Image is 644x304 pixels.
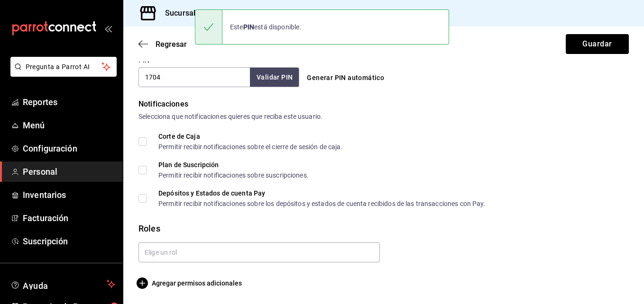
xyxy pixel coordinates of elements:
button: Regresar [138,40,187,49]
span: Regresar [156,40,187,49]
div: Corte de Caja [158,133,343,140]
span: Inventarios [23,188,115,201]
a: Pregunta a Parrot AI [7,69,117,79]
h3: Sucursal: Urban Wings (Divisoria) [157,8,281,19]
div: Notificaciones [138,98,629,110]
div: Permitir recibir notificaciones sobre suscripciones. [158,172,309,179]
span: Personal [23,165,115,178]
div: Permitir recibir notificaciones sobre los depósitos y estados de cuenta recibidos de las transacc... [158,200,486,207]
span: Menú [23,119,115,132]
div: Permitir recibir notificaciones sobre el cierre de sesión de caja. [158,143,343,150]
div: Roles [138,222,629,235]
div: Depósitos y Estados de cuenta Pay [158,190,486,197]
span: Pregunta a Parrot AI [26,62,102,72]
button: Validar PIN [250,68,299,87]
button: open_drawer_menu [104,25,112,32]
input: Elige un rol [138,242,380,262]
button: Pregunta a Parrot AI [10,57,117,77]
button: Agregar permisos adicionales [138,277,242,289]
button: Generar PIN automático [303,69,388,87]
span: Reportes [23,96,115,108]
div: Plan de Suscripción [158,161,309,168]
strong: PIN [243,23,254,31]
span: Ayuda [23,278,103,290]
button: Guardar [566,34,629,54]
span: Suscripción [23,235,115,248]
input: 3 a 6 dígitos [138,67,250,87]
span: Configuración [23,142,115,155]
div: Este está disponible. [222,17,309,37]
span: Facturación [23,212,115,224]
div: Selecciona que notificaciones quieres que reciba este usuario. [138,112,629,122]
label: PIN [138,57,149,63]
